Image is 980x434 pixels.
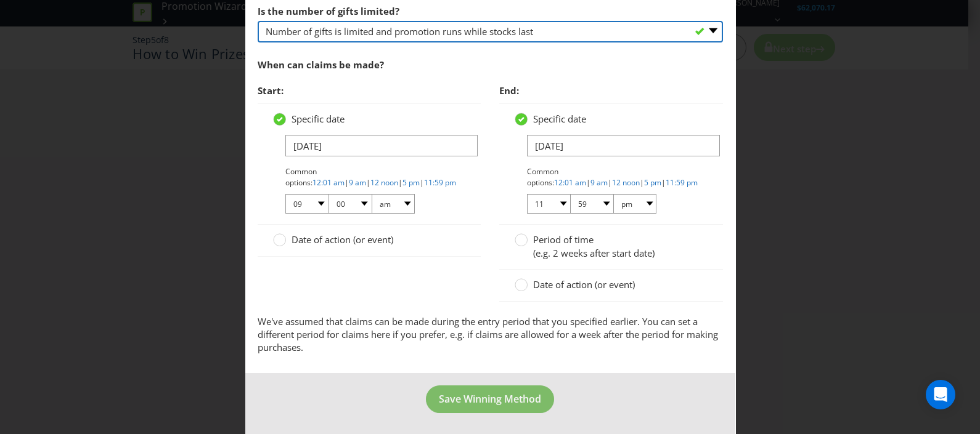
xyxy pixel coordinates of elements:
[420,177,424,188] span: |
[402,177,420,188] a: 5 pm
[527,135,720,156] input: DD/MM/YY
[426,385,554,413] button: Save Winning Method
[292,113,345,125] span: Specific date
[661,177,666,188] span: |
[258,58,384,71] span: When can claims be made?
[499,84,519,97] span: End:
[554,177,586,188] a: 12:01 am
[285,166,317,187] span: Common options:
[533,233,594,246] span: Period of time
[366,177,370,188] span: |
[398,177,402,188] span: |
[370,177,398,188] a: 12 noon
[285,135,478,156] input: DD/MM/YY
[349,177,366,188] a: 9 am
[533,113,586,125] span: Specific date
[666,177,698,188] a: 11:59 pm
[258,5,399,17] span: Is the number of gifts limited?
[640,177,644,188] span: |
[533,247,655,259] span: (e.g. 2 weeks after start date)
[258,315,723,355] p: We've assumed that claims can be made during the entry period that you specified earlier. You can...
[608,177,612,188] span: |
[424,177,456,188] a: 11:59 pm
[439,392,541,406] span: Save Winning Method
[644,177,661,188] a: 5 pm
[612,177,640,188] a: 12 noon
[527,166,558,187] span: Common options:
[312,177,345,188] a: 12:01 am
[258,84,284,97] span: Start:
[533,278,635,291] span: Date of action (or event)
[292,233,393,246] span: Date of action (or event)
[590,177,608,188] a: 9 am
[586,177,590,188] span: |
[926,380,955,409] div: Open Intercom Messenger
[345,177,349,188] span: |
